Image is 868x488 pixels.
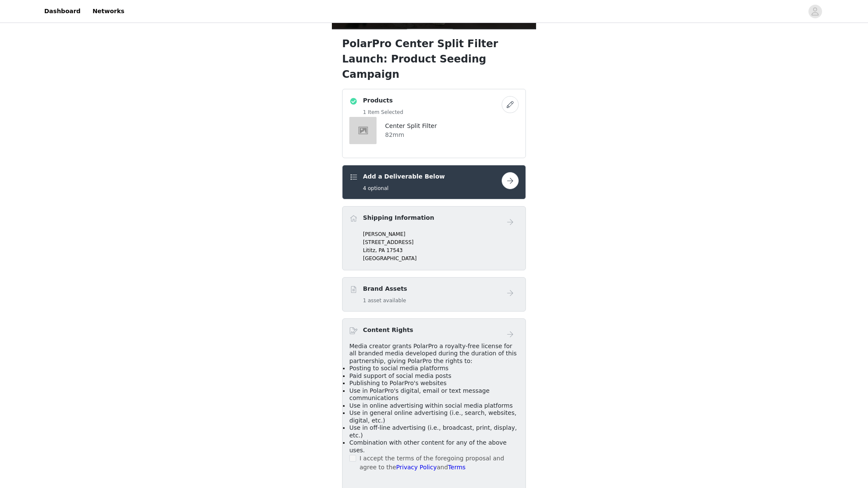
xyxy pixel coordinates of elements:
h4: Products [363,96,403,105]
a: Networks [87,2,129,21]
div: Brand Assets [342,277,526,312]
h5: 1 asset available [363,297,407,304]
span: PA [379,247,385,253]
span: Lititz, [363,247,377,253]
h4: Shipping Information [363,213,434,222]
p: [STREET_ADDRESS] [363,238,519,246]
h4: Content Rights [363,326,413,335]
h5: 4 optional [363,184,445,192]
img: Center Split Filter [349,117,377,144]
span: Publishing to PolarPro's websites [349,380,447,386]
p: 82mm [385,131,437,139]
span: Use in off-line advertising (i.e., broadcast, print, display, etc.) [349,424,517,439]
div: Add a Deliverable Below [342,165,526,199]
h4: Center Split Filter [385,122,437,131]
span: Media creator grants PolarPro a royalty-free license for all branded media developed during the d... [349,343,517,364]
span: Combination with other content for any of the above uses. [349,439,507,454]
p: [GEOGRAPHIC_DATA] [363,255,519,262]
span: Use in online advertising within social media platforms [349,402,513,409]
span: Use in PolarPro's digital, email or text message communications [349,387,490,402]
div: Products [342,89,526,158]
h1: PolarPro Center Split Filter Launch: Product Seeding Campaign [342,36,526,82]
a: Terms [448,464,465,471]
span: Paid support of social media posts [349,372,451,379]
span: 17543 [386,247,403,253]
h4: Add a Deliverable Below [363,172,445,181]
div: Shipping Information [342,206,526,270]
p: [PERSON_NAME] [363,230,519,238]
a: Privacy Policy [396,464,437,471]
span: Use in general online advertising (i.e., search, websites, digital, etc.) [349,409,517,424]
div: avatar [811,5,819,18]
a: Dashboard [39,2,86,21]
p: I accept the terms of the foregoing proposal and agree to the and [360,454,519,472]
h5: 1 Item Selected [363,108,403,116]
h4: Brand Assets [363,284,407,293]
span: Posting to social media platforms [349,365,448,372]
